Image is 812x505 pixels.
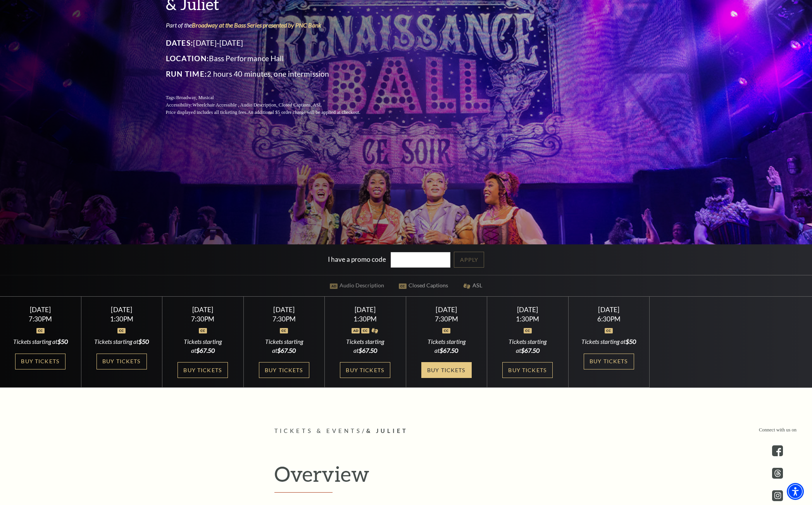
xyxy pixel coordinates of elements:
[277,347,296,354] span: $67.50
[415,337,478,355] div: Tickets starting at
[626,338,636,345] span: $50
[166,54,209,63] span: Location:
[274,461,538,493] h2: Overview
[772,468,783,479] a: threads.com - open in a new tab
[166,101,379,109] p: Accessibility:
[90,306,153,314] div: [DATE]
[497,306,559,314] div: [DATE]
[253,316,315,322] div: 7:30PM
[192,102,322,108] span: Wheelchair Accessible , Audio Description, Closed Captions, ASL
[9,316,72,322] div: 7:30PM
[57,338,68,345] span: $50
[772,445,783,456] a: facebook - open in a new tab
[15,354,66,369] a: Buy Tickets
[415,306,478,314] div: [DATE]
[166,69,207,78] span: Run Time:
[172,337,234,355] div: Tickets starting at
[172,306,234,314] div: [DATE]
[247,110,360,115] span: An additional $5 order charge will be applied at checkout.
[166,37,379,49] p: [DATE]-[DATE]
[166,21,379,29] p: Part of the
[274,426,538,436] p: /
[772,490,783,501] a: instagram - open in a new tab
[502,362,553,378] a: Buy Tickets
[584,354,634,369] a: Buy Tickets
[9,337,72,346] div: Tickets starting at
[178,362,228,378] a: Buy Tickets
[578,306,640,314] div: [DATE]
[578,337,640,346] div: Tickets starting at
[192,21,321,29] a: Broadway at the Bass Series presented by PNC Bank - open in a new tab
[253,306,315,314] div: [DATE]
[328,255,386,263] label: I have a promo code
[274,428,362,434] span: Tickets & Events
[97,354,147,369] a: Buy Tickets
[521,347,540,354] span: $67.50
[578,316,640,322] div: 6:30PM
[415,316,478,322] div: 7:30PM
[366,428,408,434] span: & Juliet
[9,306,72,314] div: [DATE]
[759,426,796,434] p: Connect with us on
[334,337,397,355] div: Tickets starting at
[138,338,149,345] span: $50
[359,347,377,354] span: $67.50
[440,347,458,354] span: $67.50
[176,95,214,100] span: Broadway, Musical
[259,362,309,378] a: Buy Tickets
[497,316,559,322] div: 1:30PM
[166,38,193,47] span: Dates:
[166,68,379,80] p: 2 hours 40 minutes, one intermission
[340,362,390,378] a: Buy Tickets
[421,362,472,378] a: Buy Tickets
[166,94,379,101] p: Tags:
[787,483,804,500] div: Accessibility Menu
[497,337,559,355] div: Tickets starting at
[166,109,379,116] p: Price displayed includes all ticketing fees.
[90,337,153,346] div: Tickets starting at
[196,347,215,354] span: $67.50
[172,316,234,322] div: 7:30PM
[334,306,397,314] div: [DATE]
[166,52,379,65] p: Bass Performance Hall
[253,337,315,355] div: Tickets starting at
[90,316,153,322] div: 1:30PM
[334,316,397,322] div: 1:30PM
